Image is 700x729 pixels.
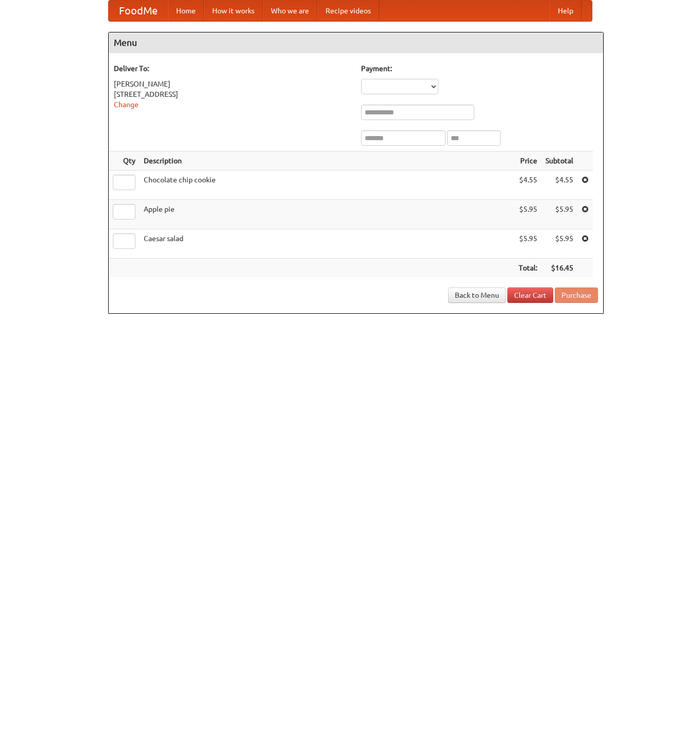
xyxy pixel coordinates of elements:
[550,1,582,21] a: Help
[541,151,577,171] th: Subtotal
[541,200,577,229] td: $5.95
[541,171,577,200] td: $4.55
[114,89,351,99] div: [STREET_ADDRESS]
[515,171,541,200] td: $4.55
[317,1,379,21] a: Recipe videos
[109,151,140,171] th: Qty
[361,63,598,74] h5: Payment:
[114,79,351,89] div: [PERSON_NAME]
[507,287,553,303] a: Clear Cart
[448,287,506,303] a: Back to Menu
[109,1,168,21] a: FoodMe
[204,1,263,21] a: How it works
[541,229,577,259] td: $5.95
[114,100,139,109] a: Change
[263,1,317,21] a: Who we are
[515,151,541,171] th: Price
[515,200,541,229] td: $5.95
[555,287,598,303] button: Purchase
[109,32,603,53] h4: Menu
[140,229,515,259] td: Caesar salad
[140,200,515,229] td: Apple pie
[515,259,541,278] th: Total:
[168,1,204,21] a: Home
[140,151,515,171] th: Description
[140,171,515,200] td: Chocolate chip cookie
[114,63,351,74] h5: Deliver To:
[541,259,577,278] th: $16.45
[515,229,541,259] td: $5.95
